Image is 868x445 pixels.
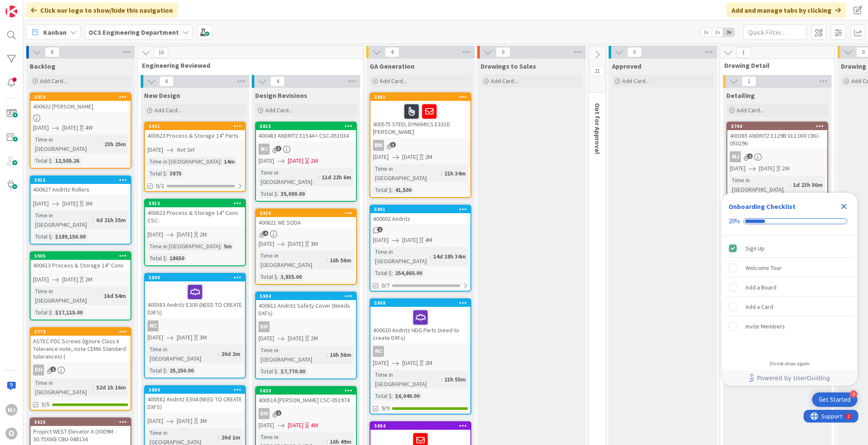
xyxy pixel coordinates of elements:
span: [DATE] [373,236,389,245]
span: : [318,172,320,182]
div: 400602 Andritz [370,213,470,224]
span: [DATE] [373,359,389,367]
span: 3 [276,146,281,151]
span: : [790,180,791,189]
div: 16d 54m [102,291,128,300]
div: 254,860.00 [393,268,424,278]
div: 14d 18h 34m [431,252,468,261]
div: 2M [425,153,432,161]
div: 20% [729,217,740,225]
div: Onboarding Checklist [729,201,796,211]
span: : [101,139,102,149]
div: 5909 [370,299,470,307]
div: 5921400623 Process & Storage 14" Parts [145,122,245,141]
span: : [277,272,278,281]
a: 5910400621 WE SODA[DATE][DATE]3MTime in [GEOGRAPHIC_DATA]:16h 56mTotal $:3,935.00 [255,209,357,285]
span: : [392,185,393,195]
div: 400385 ANDRITZ E129B 012.000 CBU- 050296 [727,130,827,149]
div: 5740400385 ANDRITZ E129B 012.000 CBU- 050296 [727,122,827,149]
div: Time in [GEOGRAPHIC_DATA] [259,251,326,270]
span: 3 [390,142,396,147]
div: 2W [311,156,318,165]
div: 5839 [256,387,356,395]
div: 2M [200,230,207,239]
div: Time in [GEOGRAPHIC_DATA] [33,378,93,397]
span: : [441,169,442,178]
div: 25,250.00 [167,366,196,375]
span: [DATE] [33,123,49,132]
div: 5905 [34,253,131,259]
div: 5905400613 Process & Storage 14" Conv [31,252,131,271]
div: Time in [GEOGRAPHIC_DATA] [373,370,441,389]
span: : [326,350,328,359]
div: Invite Members is incomplete. [725,317,854,336]
div: 23h 25m [102,139,128,149]
div: 5m [222,242,234,251]
div: 5915400627 Andritz Rollers [31,176,131,195]
div: 5884 [370,422,470,430]
div: 2M [425,359,432,367]
div: 5626 [31,418,131,426]
span: [DATE] [288,334,303,343]
div: 5626Project WEST Elevator A (3009M - 30.75X60) CBU-048134 [31,418,131,445]
div: Time in [GEOGRAPHIC_DATA] [147,157,220,166]
div: Total $ [259,272,277,281]
span: 1 [742,76,756,86]
span: : [220,242,222,251]
a: 5904400611 Andritz Safety Cover (Needs DXFs)DH[DATE][DATE]2MTime in [GEOGRAPHIC_DATA]:16h 56mTota... [255,292,357,379]
div: 5904400611 Andritz Safety Cover (Needs DXFs) [256,292,356,319]
div: 35,000.00 [278,189,307,198]
span: 1x [700,28,712,36]
div: Total $ [33,232,52,241]
div: 4W [85,123,93,132]
div: Do not show again [770,360,810,367]
span: Engineering Reviewed [142,61,353,70]
div: 16h 56m [328,350,353,359]
div: 2M [311,334,318,343]
div: Total $ [373,185,392,195]
div: Add a Board [746,282,776,292]
span: : [166,169,167,178]
div: 5889 [149,387,245,393]
div: DH [256,408,356,419]
div: 400620 Andritz HDG Parts (need to create DXFs) [370,307,470,343]
div: Total $ [373,268,392,278]
div: 5901 [374,206,470,212]
div: 5913400623 Process & Storage 14" Conv CSC- [145,200,245,226]
span: [DATE] [259,156,274,165]
div: 6d 21h 35m [94,215,128,225]
span: 21 [590,66,604,76]
span: : [52,156,53,165]
div: Time in [GEOGRAPHIC_DATA] [33,211,93,229]
span: 4 [270,76,285,86]
div: 5815 [260,123,356,129]
span: [DATE] [62,275,78,284]
div: 5890400583 Andritz E305 (NEED TO CREATE DXFS) [145,274,245,318]
span: [DATE] [147,145,163,154]
div: Welcome Tour is incomplete. [725,259,854,277]
div: 3875 [167,169,184,178]
div: 400623 Process & Storage 14" Conv CSC- [145,207,245,226]
div: Time in [GEOGRAPHIC_DATA] [259,168,318,186]
div: 5910 [256,209,356,217]
a: 5885400575 STEEL DYNAMICS E331D [PERSON_NAME]BW[DATE][DATE]2MTime in [GEOGRAPHIC_DATA]:21h 34mTot... [370,92,471,198]
span: Add Card... [380,77,407,85]
div: 5889 [145,386,245,394]
div: 5909 [374,300,470,306]
span: : [220,157,222,166]
div: NC [373,346,384,357]
span: [DATE] [62,199,78,208]
div: 11d 22h 6m [320,172,353,182]
a: 5779ASTEC PDC Screws (Ignore Class II Tolerance note, note CEMA Standard tolerances) (DHTime in [... [30,327,131,411]
div: 400582 Andritz E304 (NEED TO CREATE DXFS) [145,394,245,412]
span: 3x [723,28,734,36]
div: 5779 [34,329,131,335]
div: BW [373,140,384,151]
span: [DATE] [259,421,274,430]
div: Time in [GEOGRAPHIC_DATA] [147,242,220,251]
div: Project WEST Elevator A (3009M - 30.75X60) CBU-048134 [31,426,131,445]
div: 5740 [731,123,827,129]
div: 14m [222,157,237,166]
span: 6 [45,47,59,57]
div: 5626 [34,419,131,425]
